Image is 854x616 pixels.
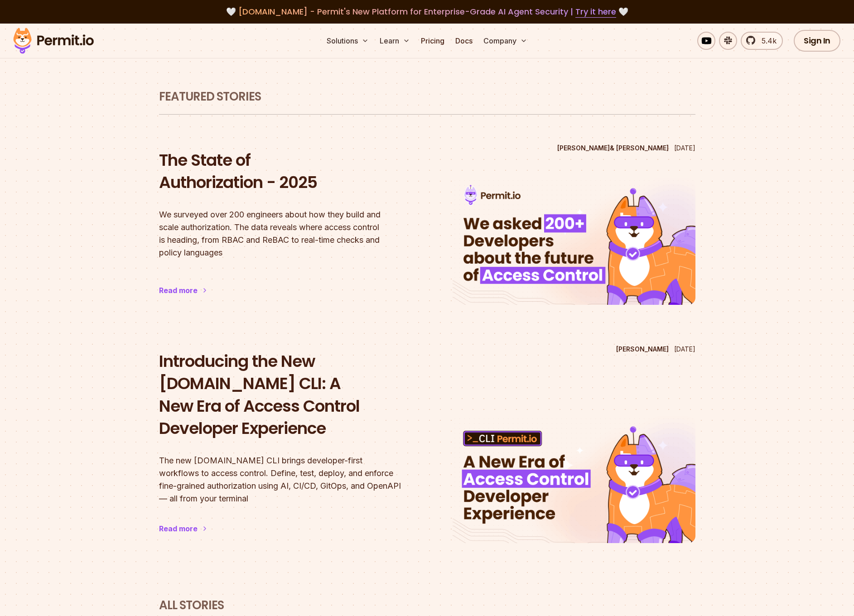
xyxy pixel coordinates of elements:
time: [DATE] [674,144,695,152]
span: [DOMAIN_NAME] - Permit's New Platform for Enterprise-Grade AI Agent Security | [238,6,616,17]
p: We surveyed over 200 engineers about how they build and scale authorization. The data reveals whe... [159,208,402,259]
div: Read more [159,523,198,534]
span: 5.4k [756,35,777,46]
h2: Introducing the New [DOMAIN_NAME] CLI: A New Era of Access Control Developer Experience [159,350,402,440]
p: [PERSON_NAME] [616,345,669,354]
h1: Featured Stories [159,89,695,105]
a: Docs [452,32,476,50]
a: 5.4k [741,32,783,50]
img: Permit logo [9,25,98,56]
h2: The State of Authorization - 2025 [159,149,402,194]
div: 🤍 🤍 [22,5,832,18]
img: Introducing the New Permit.io CLI: A New Era of Access Control Developer Experience [453,416,695,543]
time: [DATE] [674,345,695,353]
div: Read more [159,285,198,296]
button: Solutions [323,32,372,50]
p: [PERSON_NAME] & [PERSON_NAME] [557,144,669,153]
a: Try it here [575,6,616,18]
h2: All Stories [159,597,695,614]
a: Introducing the New Permit.io CLI: A New Era of Access Control Developer Experience[PERSON_NAME][... [159,341,695,561]
img: The State of Authorization - 2025 [453,178,695,305]
a: Sign In [794,30,840,52]
button: Learn [376,32,414,50]
a: Pricing [417,32,448,50]
a: The State of Authorization - 2025[PERSON_NAME]& [PERSON_NAME][DATE]The State of Authorization - 2... [159,140,695,323]
button: Company [480,32,531,50]
p: The new [DOMAIN_NAME] CLI brings developer-first workflows to access control. Define, test, deplo... [159,454,402,505]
